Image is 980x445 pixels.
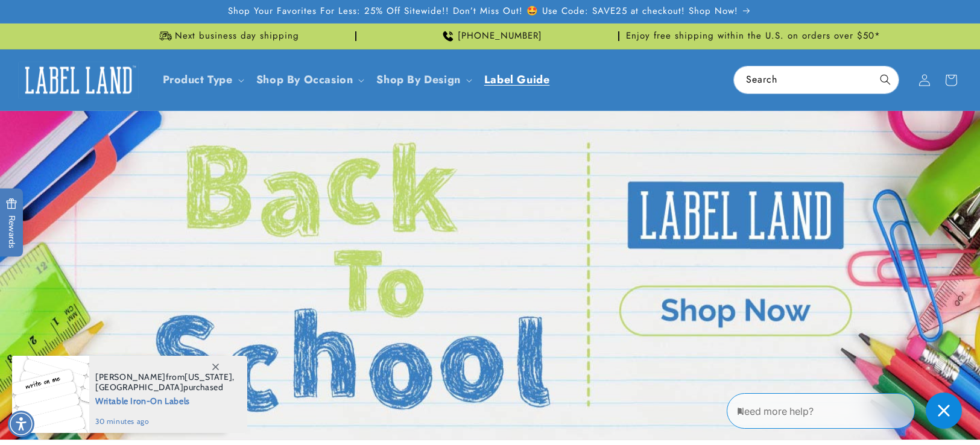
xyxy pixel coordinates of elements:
[624,24,882,49] div: Announcement
[376,72,460,87] a: Shop By Design
[361,24,619,49] div: Announcement
[95,371,166,382] span: [PERSON_NAME]
[458,30,542,42] span: [PHONE_NUMBER]
[8,411,34,437] div: Accessibility Menu
[95,372,235,393] span: from , purchased
[18,62,139,99] img: Label Land
[228,5,738,17] span: Shop Your Favorites For Less: 25% Off Sitewide!! Don’t Miss Out! 🤩 Use Code: SAVE25 at checkout! ...
[369,66,476,94] summary: Shop By Design
[156,66,249,94] summary: Product Type
[484,73,550,87] span: Label Guide
[95,416,235,427] span: 30 minutes ago
[626,30,880,42] span: Enjoy free shipping within the U.S. on orders over $50*
[727,388,968,433] iframe: Gorgias Floating Chat
[477,66,557,94] a: Label Guide
[872,66,899,93] button: Search
[175,30,299,42] span: Next business day shipping
[14,57,144,103] a: Label Land
[249,66,370,94] summary: Shop By Occasion
[163,72,233,87] a: Product Type
[95,382,183,393] span: [GEOGRAPHIC_DATA]
[185,371,232,382] span: [US_STATE]
[98,24,356,49] div: Announcement
[256,73,353,87] span: Shop By Occasion
[95,393,235,408] span: Writable Iron-On Labels
[6,198,17,248] span: Rewards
